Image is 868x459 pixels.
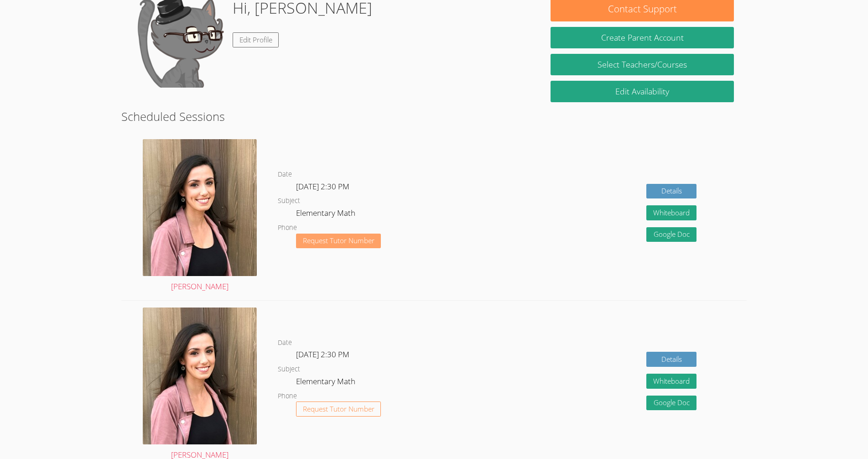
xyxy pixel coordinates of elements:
[233,32,279,47] a: Edit Profile
[296,375,357,391] dd: Elementary Math
[551,27,734,48] button: Create Parent Account
[646,374,696,389] button: Whiteboard
[296,349,349,360] span: [DATE] 2:30 PM
[143,139,257,276] img: avatar.png
[646,205,696,220] button: Whiteboard
[646,352,696,367] a: Details
[646,396,696,411] a: Google Doc
[121,108,746,125] h2: Scheduled Sessions
[646,184,696,199] a: Details
[646,227,696,242] a: Google Doc
[296,402,381,417] button: Request Tutor Number
[551,81,734,102] a: Edit Availability
[278,337,292,349] dt: Date
[278,195,300,207] dt: Subject
[296,207,357,222] dd: Elementary Math
[278,391,297,402] dt: Phone
[303,237,374,244] span: Request Tutor Number
[296,181,349,192] span: [DATE] 2:30 PM
[296,234,381,249] button: Request Tutor Number
[278,169,292,180] dt: Date
[303,406,374,412] span: Request Tutor Number
[278,222,297,234] dt: Phone
[551,54,734,75] a: Select Teachers/Courses
[278,364,300,375] dt: Subject
[143,139,257,293] a: [PERSON_NAME]
[143,308,257,444] img: avatar.png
